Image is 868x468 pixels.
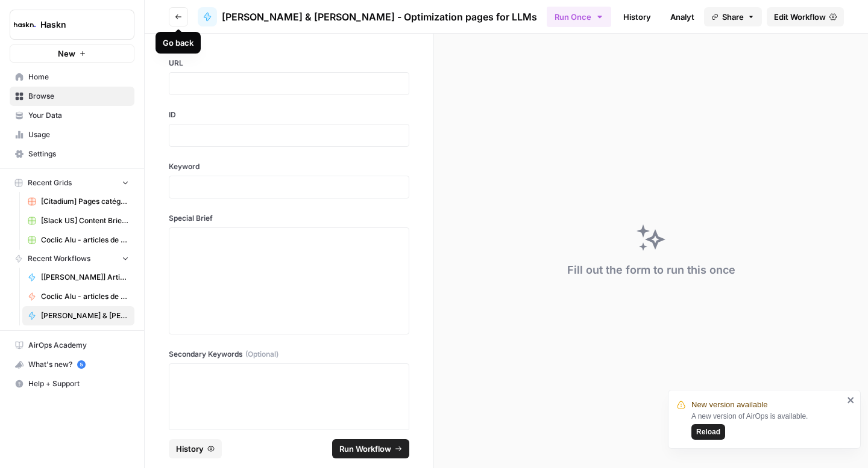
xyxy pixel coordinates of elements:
span: Home [28,72,129,82]
span: Share [722,11,744,23]
a: Your Data [10,106,134,125]
button: What's new? 5 [10,355,134,374]
span: AirOps Academy [28,340,129,351]
div: What's new? [10,356,134,374]
span: Browse [28,91,129,102]
a: History [616,7,658,26]
a: Home [10,67,134,87]
span: [Citadium] Pages catégorie [41,196,129,207]
span: Edit Workflow [774,11,826,23]
a: Coclic Alu - articles de blog Grid [22,230,134,250]
button: Workspace: Haskn [10,10,134,40]
a: AirOps Academy [10,336,134,355]
span: Coclic Alu - articles de blog [41,291,129,302]
span: New [58,48,75,60]
span: Your Data [28,110,129,121]
a: [[PERSON_NAME]] Articles de blog - Créations [22,268,134,287]
span: Coclic Alu - articles de blog Grid [41,235,129,245]
button: Recent Grids [10,174,134,192]
button: Run Workflow [332,439,409,458]
label: URL [169,58,409,69]
span: Help + Support [28,378,129,389]
a: Usage [10,125,134,144]
label: Keyword [169,161,409,172]
a: [PERSON_NAME] & [PERSON_NAME] - Optimization pages for LLMs [22,306,134,325]
img: Haskn Logo [14,14,36,35]
span: New version available [691,399,767,411]
button: Recent Workflows [10,250,134,268]
a: Browse [10,87,134,106]
a: [Citadium] Pages catégorie [22,192,134,211]
button: close [847,395,855,405]
text: 5 [80,362,83,368]
div: Go back [163,37,193,49]
label: Special Brief [169,213,409,224]
span: Run Workflow [339,443,391,455]
span: [[PERSON_NAME]] Articles de blog - Créations [41,272,129,283]
label: ID [169,109,409,120]
button: Help + Support [10,374,134,393]
a: Edit Workflow [767,7,844,26]
a: Settings [10,144,134,164]
a: [PERSON_NAME] & [PERSON_NAME] - Optimization pages for LLMs [198,7,537,26]
a: Coclic Alu - articles de blog [22,287,134,306]
button: Run Once [547,7,611,27]
span: Usage [28,129,129,140]
label: Secondary Keywords [169,349,409,360]
span: Haskn [40,19,113,31]
span: Settings [28,149,129,159]
div: Fill out the form to run this once [567,262,735,279]
span: History [176,443,204,455]
a: Analytics [663,7,712,26]
button: Share [704,7,762,26]
span: Reload [696,426,720,437]
span: [PERSON_NAME] & [PERSON_NAME] - Optimization pages for LLMs [222,10,537,24]
span: [PERSON_NAME] & [PERSON_NAME] - Optimization pages for LLMs [41,310,129,321]
span: [Slack US] Content Brief & Content Generation - Creation [41,215,129,226]
button: New [10,45,134,63]
span: (Optional) [245,349,278,360]
a: [Slack US] Content Brief & Content Generation - Creation [22,211,134,230]
div: A new version of AirOps is available. [691,411,843,440]
span: Recent Workflows [28,253,90,264]
a: 5 [77,360,86,369]
button: History [169,439,222,458]
span: Recent Grids [28,177,72,188]
button: Reload [691,424,725,440]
